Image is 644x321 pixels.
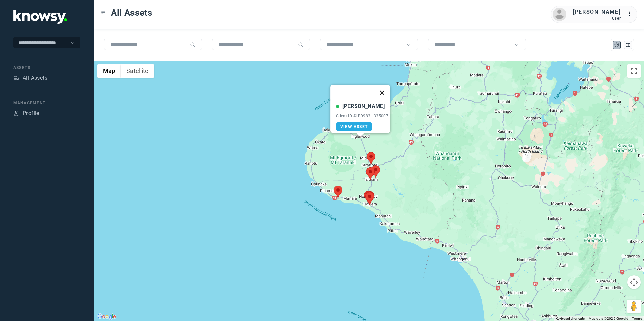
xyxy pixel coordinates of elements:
div: Assets [13,75,19,81]
button: Show satellite imagery [121,64,154,78]
button: Toggle fullscreen view [627,64,641,78]
span: Map data ©2025 Google [589,317,628,320]
div: Profile [13,110,19,116]
div: Search [298,42,303,47]
button: Drag Pegman onto the map to open Street View [627,300,641,313]
div: Management [13,100,80,106]
a: Open this area in Google Maps (opens a new window) [96,312,118,321]
a: AssetsAll Assets [13,74,47,82]
div: Profile [23,109,39,117]
div: Map [614,42,620,48]
div: : [627,10,635,19]
button: Keyboard shortcuts [556,316,585,321]
button: Map camera controls [627,275,641,289]
span: All Assets [111,7,152,19]
div: [PERSON_NAME] [573,8,621,16]
div: Toggle Menu [101,10,106,15]
div: Search [190,42,195,47]
button: Close [374,85,390,101]
tspan: ... [628,11,634,16]
div: User [573,16,621,21]
div: : [627,10,635,18]
div: List [625,42,631,48]
a: Terms (opens in new tab) [632,317,642,320]
img: Application Logo [13,10,67,24]
img: Google [96,312,118,321]
div: [PERSON_NAME] [342,102,385,110]
div: Assets [13,65,80,71]
div: All Assets [23,74,47,82]
div: Client ID #LBD983 - 335007 [336,114,388,118]
img: avatar.png [553,8,566,21]
button: Show street map [97,64,121,78]
a: ProfileProfile [13,109,39,117]
a: View Asset [336,122,372,131]
span: View Asset [340,124,368,129]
